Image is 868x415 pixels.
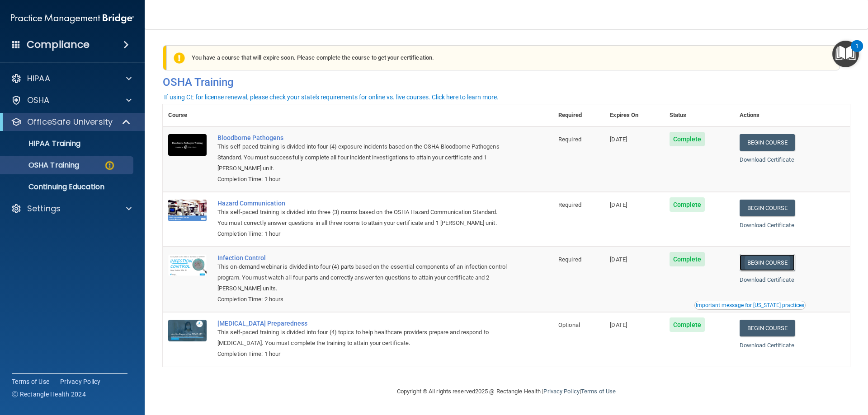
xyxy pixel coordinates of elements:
[217,349,508,359] div: Completion Time: 1 hour
[341,377,671,406] div: Copyright © All rights reserved 2025 @ Rectangle Health | |
[553,104,604,126] th: Required
[740,156,794,163] a: Download Certificate
[163,76,850,89] h4: OSHA Training
[217,207,508,228] div: This self-paced training is divided into three (3) rooms based on the OSHA Hazard Communication S...
[740,254,795,271] a: Begin Course
[6,182,129,191] p: Continuing Education
[543,388,579,395] a: Privacy Policy
[610,256,627,263] span: [DATE]
[11,95,132,106] a: OSHA
[740,134,795,151] a: Begin Course
[740,320,795,336] a: Begin Course
[11,73,132,84] a: HIPAA
[670,132,705,146] span: Complete
[12,390,86,399] span: Ⓒ Rectangle Health 2024
[11,203,132,214] a: Settings
[217,261,508,294] div: This on-demand webinar is divided into four (4) parts based on the essential components of an inf...
[11,9,134,28] img: PMB logo
[581,388,616,395] a: Terms of Use
[217,327,508,349] div: This self-paced training is divided into four (4) topics to help healthcare providers prepare and...
[610,322,627,328] span: [DATE]
[670,252,705,266] span: Complete
[734,104,850,126] th: Actions
[217,254,508,261] a: Infection Control
[610,136,627,143] span: [DATE]
[163,93,500,102] button: If using CE for license renewal, please check your state's requirements for online vs. live cours...
[694,301,806,310] button: Read this if you are a dental practitioner in the state of CA
[558,256,581,263] span: Required
[11,117,131,127] a: OfficeSafe University
[740,276,794,283] a: Download Certificate
[12,377,49,386] a: Terms of Use
[670,197,705,212] span: Complete
[855,46,859,58] div: 1
[610,201,627,208] span: [DATE]
[6,139,80,148] p: HIPAA Training
[832,41,859,67] button: Open Resource Center, 1 new notification
[217,174,508,185] div: Completion Time: 1 hour
[27,95,50,106] p: OSHA
[558,136,581,143] span: Required
[696,303,804,308] div: Important message for [US_STATE] practices
[174,52,185,64] img: exclamation-circle-solid-warning.7ed2984d.png
[27,38,90,51] h4: Compliance
[104,160,115,171] img: warning-circle.0cc9ac19.png
[217,228,508,239] div: Completion Time: 1 hour
[558,322,580,328] span: Optional
[166,45,840,70] div: You have a course that will expire soon. Please complete the course to get your certification.
[6,161,79,170] p: OSHA Training
[604,104,664,126] th: Expires On
[664,104,734,126] th: Status
[217,200,508,207] a: Hazard Communication
[27,117,113,127] p: OfficeSafe University
[217,294,508,305] div: Completion Time: 2 hours
[60,377,101,386] a: Privacy Policy
[217,134,508,141] a: Bloodborne Pathogens
[164,94,499,100] div: If using CE for license renewal, please check your state's requirements for online vs. live cours...
[558,201,581,208] span: Required
[217,320,508,327] a: [MEDICAL_DATA] Preparedness
[740,200,795,216] a: Begin Course
[27,73,50,84] p: HIPAA
[163,104,212,126] th: Course
[27,203,61,214] p: Settings
[670,317,705,332] span: Complete
[217,141,508,174] div: This self-paced training is divided into four (4) exposure incidents based on the OSHA Bloodborne...
[740,222,794,228] a: Download Certificate
[740,342,794,349] a: Download Certificate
